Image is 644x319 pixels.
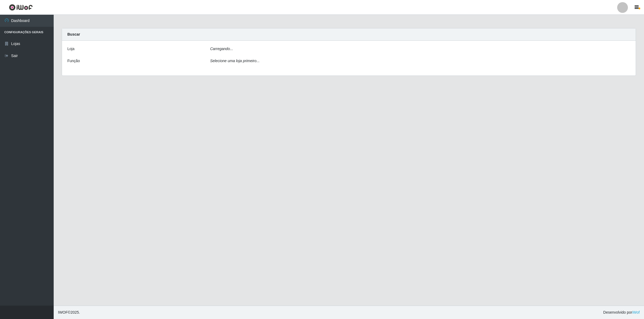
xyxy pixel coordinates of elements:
[58,310,80,315] span: © 2025 .
[632,310,640,314] a: iWof
[210,47,233,51] i: Carregando...
[67,32,80,36] strong: Buscar
[67,46,74,52] label: Loja
[58,310,68,314] span: IWOF
[67,58,80,64] label: Função
[9,4,33,11] img: CoreUI Logo
[603,310,640,315] span: Desenvolvido por
[210,59,259,63] i: Selecione uma loja primeiro...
